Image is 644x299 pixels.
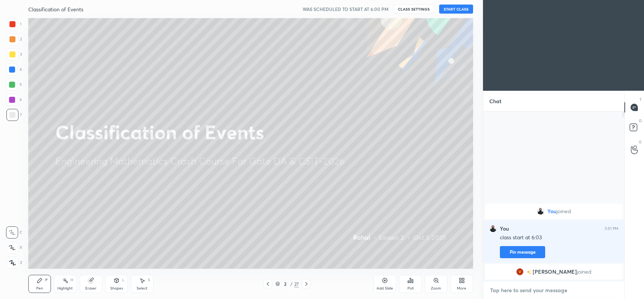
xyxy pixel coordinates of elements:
[6,226,22,239] div: C
[71,278,73,282] div: H
[577,269,592,275] span: joined
[516,268,524,276] img: 0291924c7beb448bb0ac3878fcd6f0d3.jpg
[6,109,22,121] div: 7
[377,287,393,290] div: Add Slide
[431,287,441,290] div: Zoom
[527,270,531,274] img: no-rating-badge.077c3623.svg
[6,242,22,254] div: X
[45,278,48,282] div: P
[500,246,545,258] button: Pin message
[6,257,22,269] div: Z
[148,278,150,282] div: S
[556,208,571,214] span: joined
[85,287,97,290] div: Eraser
[605,226,618,231] div: 5:51 PM
[639,118,642,124] p: D
[500,234,618,242] div: class start at 6:03
[407,287,413,290] div: Poll
[500,225,509,232] h6: You
[457,287,466,290] div: More
[36,287,43,290] div: Pen
[6,94,22,106] div: 6
[6,48,22,60] div: 3
[294,280,299,287] div: 27
[110,287,123,290] div: Shapes
[6,33,22,45] div: 2
[489,225,497,232] img: e00dc300a4f7444a955e410797683dbd.jpg
[533,269,577,275] span: [PERSON_NAME]
[6,18,22,30] div: 1
[6,64,22,76] div: 4
[483,202,624,281] div: grid
[281,282,289,286] div: 2
[290,282,293,286] div: /
[639,139,642,145] p: G
[483,91,507,111] p: Chat
[28,6,83,13] h4: Classification of Events
[639,97,642,102] p: T
[122,278,124,282] div: L
[303,6,389,12] h5: WAS SCHEDULED TO START AT 6:00 PM
[137,287,148,290] div: Select
[537,208,544,215] img: e00dc300a4f7444a955e410797683dbd.jpg
[439,5,473,14] button: START CLASS
[393,5,435,14] button: CLASS SETTINGS
[547,208,556,214] span: You
[57,287,73,290] div: Highlight
[6,79,22,91] div: 5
